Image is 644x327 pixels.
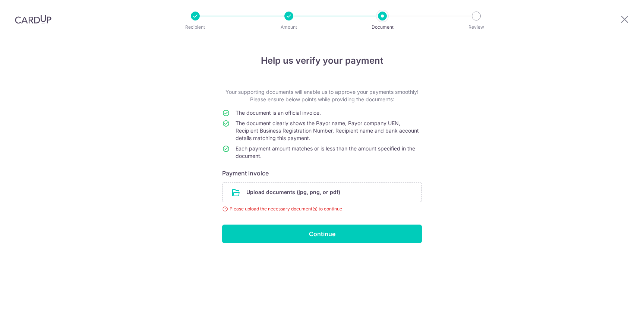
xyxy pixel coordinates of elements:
[222,182,422,202] div: Upload documents (jpg, png, or pdf)
[355,23,410,31] p: Document
[168,23,223,31] p: Recipient
[236,145,415,159] span: Each payment amount matches or is less than the amount specified in the document.
[261,23,316,31] p: Amount
[222,169,422,178] h6: Payment invoice
[222,54,422,67] h4: Help us verify your payment
[236,109,321,116] span: The document is an official invoice.
[15,15,51,24] img: CardUp
[236,120,419,141] span: The document clearly shows the Payor name, Payor company UEN, Recipient Business Registration Num...
[449,23,504,31] p: Review
[222,88,422,103] p: Your supporting documents will enable us to approve your payments smoothly! Please ensure below p...
[222,205,422,213] div: Please upload the necessary document(s) to continue
[222,225,422,243] input: Continue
